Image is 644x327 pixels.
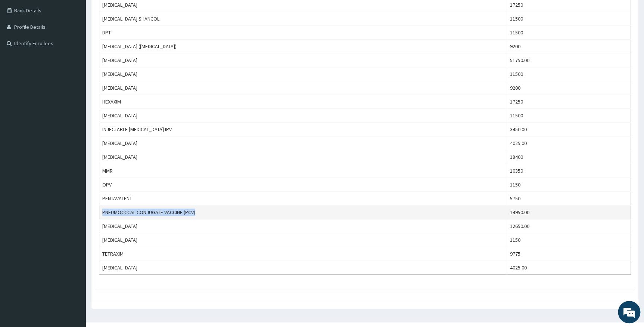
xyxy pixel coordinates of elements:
[99,164,507,178] td: MMR
[99,67,507,81] td: [MEDICAL_DATA]
[99,261,507,275] td: [MEDICAL_DATA]
[507,164,631,178] td: 10350
[39,42,125,52] div: Chat with us now
[507,12,631,26] td: 11500
[507,123,631,136] td: 3450.00
[507,150,631,164] td: 18400
[507,178,631,192] td: 1150
[507,26,631,40] td: 11500
[99,95,507,109] td: HEXAXIM
[43,94,103,170] span: We're online!
[99,219,507,233] td: [MEDICAL_DATA]
[99,150,507,164] td: [MEDICAL_DATA]
[99,192,507,206] td: PENTAVALENT
[507,109,631,123] td: 11500
[507,261,631,275] td: 4025.00
[507,233,631,247] td: 1150
[122,4,140,22] div: Minimize live chat window
[507,206,631,219] td: 14950.00
[507,67,631,81] td: 11500
[4,204,142,230] textarea: Type your message and hit 'Enter'
[99,40,507,53] td: [MEDICAL_DATA] ([MEDICAL_DATA])
[99,53,507,67] td: [MEDICAL_DATA]
[99,247,507,261] td: TETRAXIM
[507,192,631,206] td: 5750
[99,233,507,247] td: [MEDICAL_DATA]
[507,247,631,261] td: 9775
[99,12,507,26] td: [MEDICAL_DATA] SHANCOL
[14,37,30,56] img: d_794563401_company_1708531726252_794563401
[507,95,631,109] td: 17250
[99,206,507,219] td: PNEUMOCCCAL CONJUGATE VACCINE (PCV)
[507,81,631,95] td: 9200
[507,40,631,53] td: 9200
[99,81,507,95] td: [MEDICAL_DATA]
[99,26,507,40] td: DPT
[99,178,507,192] td: OPV
[507,53,631,67] td: 51750.00
[99,136,507,150] td: [MEDICAL_DATA]
[507,219,631,233] td: 12650.00
[99,123,507,136] td: INJECTABLE [MEDICAL_DATA] IPV
[99,109,507,123] td: [MEDICAL_DATA]
[507,136,631,150] td: 4025.00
